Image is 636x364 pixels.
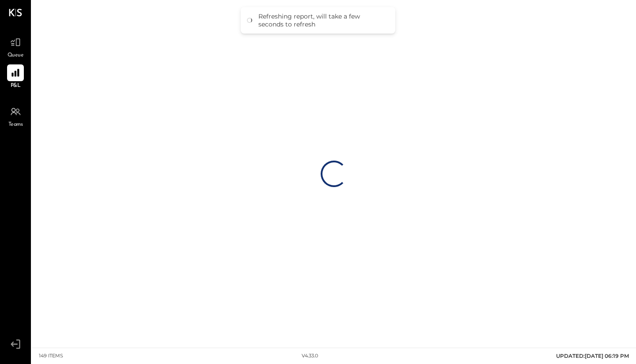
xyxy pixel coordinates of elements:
a: P&L [0,64,30,90]
span: P&L [11,82,21,90]
div: 149 items [39,353,63,360]
div: v 4.33.0 [302,353,318,360]
span: UPDATED: [DATE] 06:19 PM [556,353,629,359]
div: Refreshing report, will take a few seconds to refresh [258,12,386,28]
span: Queue [8,52,24,60]
a: Queue [0,34,30,60]
a: Teams [0,103,30,129]
span: Teams [8,121,23,129]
